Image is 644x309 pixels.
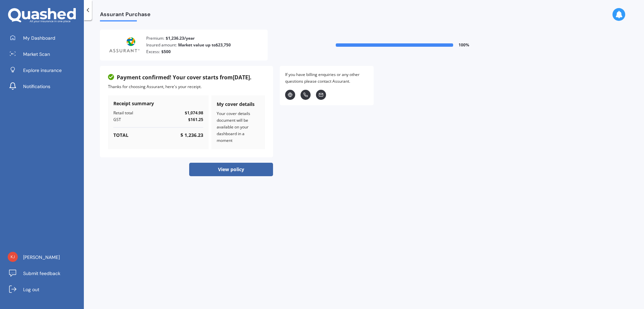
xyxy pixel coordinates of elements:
[285,71,368,85] div: If you have billing enquiries or any other questions please contact Assurant .
[5,31,84,45] a: My Dashboard
[180,132,203,139] div: $ 1,236.23
[5,283,84,296] a: Log out
[185,110,203,116] div: $1,074.98
[23,35,55,41] span: My Dashboard
[23,51,50,57] span: Market Scan
[23,83,50,90] span: Notifications
[188,116,203,123] div: $161.25
[113,100,203,107] div: Receipt summary
[23,270,60,277] span: Submit feedback
[8,252,18,262] img: e8ba93152bfb14ebd54784bef37a45df
[217,110,260,144] div: Your cover details document will be available on your dashboard in a moment
[178,42,231,48] b: Market value up to $ 23,750
[23,286,39,293] span: Log out
[166,35,195,42] b: $1,236.23/ year
[113,132,128,139] div: TOTAL
[459,42,469,48] span: 100 %
[23,67,62,74] span: Explore insurance
[108,37,141,53] img: Protecta
[146,48,160,55] span: Excess:
[100,11,151,20] span: Assurant Purchase
[23,254,60,261] span: [PERSON_NAME]
[217,101,260,108] div: My cover details
[146,42,177,48] span: Insured amount:
[5,64,84,77] a: Explore insurance
[5,267,84,280] a: Submit feedback
[113,110,133,116] div: Retail total
[161,48,171,55] b: $500
[189,163,273,176] button: View policy
[5,80,84,93] a: Notifications
[146,35,164,42] span: Premium:
[5,47,84,61] a: Market Scan
[108,84,202,89] span: Thanks for choosing Assurant, here's your receipt.
[117,74,252,81] span: Payment confirmed! Your cover starts from [DATE] .
[113,116,121,123] div: GST
[5,250,84,264] a: [PERSON_NAME]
